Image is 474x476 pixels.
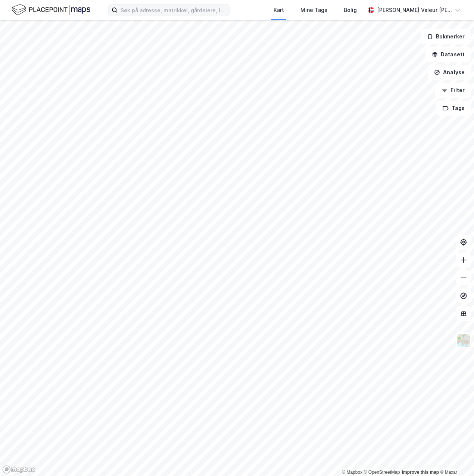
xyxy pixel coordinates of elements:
[437,440,474,476] iframe: Chat Widget
[118,4,229,16] input: Søk på adresse, matrikkel, gårdeiere, leietakere eller personer
[12,3,90,16] img: logo.f888ab2527a4732fd821a326f86c7f29.svg
[300,6,327,15] div: Mine Tags
[377,6,452,15] div: [PERSON_NAME] Valeur [PERSON_NAME]
[344,6,357,15] div: Bolig
[274,6,284,15] div: Kart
